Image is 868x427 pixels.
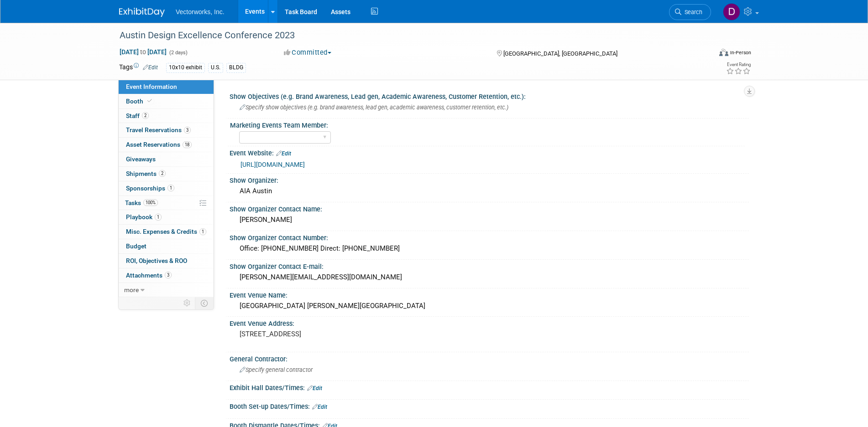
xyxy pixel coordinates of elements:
[165,272,172,278] span: 3
[240,104,508,111] span: Specify show objectives (e.g. brand awareness, lead gen, academic awareness, customer retention, ...
[126,141,192,148] span: Asset Reservations
[240,366,313,373] span: Specify general contractor
[230,118,745,130] div: Marketing Events Team Member:
[119,62,158,73] td: Tags
[143,199,158,206] span: 100%
[126,83,177,90] span: Event Information
[119,109,214,123] a: Staff2
[230,146,749,158] div: Event Website:
[126,155,156,163] span: Giveaways
[119,268,214,283] a: Attachments3
[179,297,195,309] td: Personalize Event Tab Strip
[276,150,291,157] a: Edit
[125,199,158,206] span: Tasks
[126,185,174,192] span: Sponsorships
[119,254,214,268] a: ROI, Objectives & ROO
[307,385,322,391] a: Edit
[281,48,335,57] button: Committed
[230,317,749,328] div: Event Venue Address:
[657,47,751,61] div: Event Format
[119,80,214,94] a: Event Information
[208,63,223,72] div: U.S.
[184,127,191,134] span: 3
[159,170,166,177] span: 2
[230,381,749,393] div: Exhibit Hall Dates/Times:
[230,400,749,412] div: Booth Set-up Dates/Times:
[119,48,167,56] span: [DATE] [DATE]
[126,112,149,119] span: Staff
[119,94,214,108] a: Booth
[126,126,191,134] span: Travel Reservations
[195,297,214,309] td: Toggle Event Tabs
[119,152,214,166] a: Giveaways
[126,228,206,235] span: Misc. Expenses & Credits
[183,141,192,148] span: 18
[236,213,742,227] div: [PERSON_NAME]
[241,161,305,168] a: [URL][DOMAIN_NAME]
[312,404,327,410] a: Edit
[155,214,162,221] span: 1
[168,50,188,56] span: (2 days)
[119,8,165,17] img: ExhibitDay
[723,3,740,21] img: Don Hall
[230,260,749,271] div: Show Organizer Contact E-mail:
[126,98,154,105] span: Booth
[126,257,187,264] span: ROI, Objectives & ROO
[139,48,147,56] span: to
[143,64,158,71] a: Edit
[126,242,146,250] span: Budget
[240,330,436,338] pre: [STREET_ADDRESS]
[124,286,139,293] span: more
[119,283,214,297] a: more
[119,123,214,137] a: Travel Reservations3
[167,185,174,191] span: 1
[236,299,742,313] div: [GEOGRAPHIC_DATA] [PERSON_NAME][GEOGRAPHIC_DATA]
[119,167,214,181] a: Shipments2
[176,8,225,15] span: Vectorworks, Inc.
[142,112,149,119] span: 2
[119,138,214,152] a: Asset Reservations18
[236,270,742,284] div: [PERSON_NAME][EMAIL_ADDRESS][DOMAIN_NAME]
[681,9,702,15] span: Search
[503,50,617,57] span: [GEOGRAPHIC_DATA], [GEOGRAPHIC_DATA]
[119,239,214,253] a: Budget
[147,98,152,103] i: Booth reservation complete
[230,231,749,242] div: Show Organizer Contact Number:
[126,272,172,279] span: Attachments
[226,63,246,72] div: BLDG
[230,288,749,300] div: Event Venue Name:
[726,62,751,67] div: Event Rating
[119,196,214,210] a: Tasks100%
[236,242,742,256] div: Office: [PHONE_NUMBER] Direct: [PHONE_NUMBER]
[669,4,711,20] a: Search
[199,228,206,235] span: 1
[126,213,162,221] span: Playbook
[230,352,749,364] div: General Contractor:
[116,27,697,44] div: Austin Design Excellence Conference 2023
[230,174,749,185] div: Show Organizer:
[119,181,214,195] a: Sponsorships1
[719,49,728,56] img: Format-Inperson.png
[236,184,742,198] div: AIA Austin
[119,210,214,224] a: Playbook1
[119,225,214,239] a: Misc. Expenses & Credits1
[230,90,749,101] div: Show Objectives (e.g. Brand Awareness, Lead gen, Academic Awareness, Customer Retention, etc.):
[126,170,166,177] span: Shipments
[230,202,749,214] div: Show Organizer Contact Name:
[730,49,751,56] div: In-Person
[166,63,205,72] div: 10x10 exhibit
